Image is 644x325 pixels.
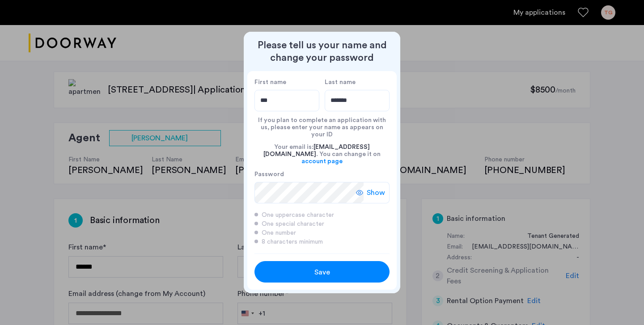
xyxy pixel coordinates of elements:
[254,261,390,283] button: button
[254,138,390,170] div: Your email is: . You can change it on
[247,39,397,64] h2: Please tell us your name and change your password
[254,78,319,86] label: First name
[263,144,370,157] span: [EMAIL_ADDRESS][DOMAIN_NAME]
[254,228,390,237] div: One number
[254,219,390,228] div: One special character
[254,170,364,178] label: Password
[254,111,390,138] div: If you plan to complete an application with us, please enter your name as appears on your ID
[367,187,385,198] span: Show
[314,267,330,278] span: Save
[301,158,343,165] a: account page
[325,78,390,86] label: Last name
[254,211,390,219] div: One uppercase character
[254,237,390,246] div: 8 characters minimum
